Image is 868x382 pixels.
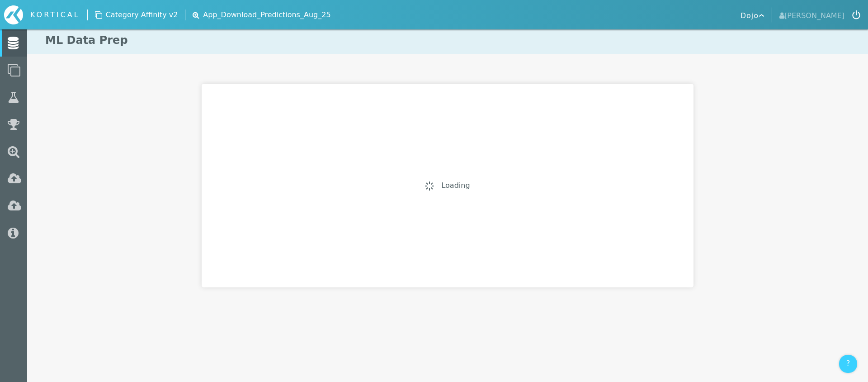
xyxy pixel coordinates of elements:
[27,27,868,54] h1: ML Data Prep
[434,180,470,191] p: Loading
[779,9,844,21] span: [PERSON_NAME]
[759,14,764,18] img: icon-arrow--selector--white.svg
[735,7,772,23] button: Dojo
[4,5,23,24] img: icon-kortical.svg
[4,5,87,24] a: KORTICAL
[30,10,80,20] div: KORTICAL
[852,10,860,19] img: icon-logout.svg
[4,5,87,24] div: Home
[839,355,857,373] div: ?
